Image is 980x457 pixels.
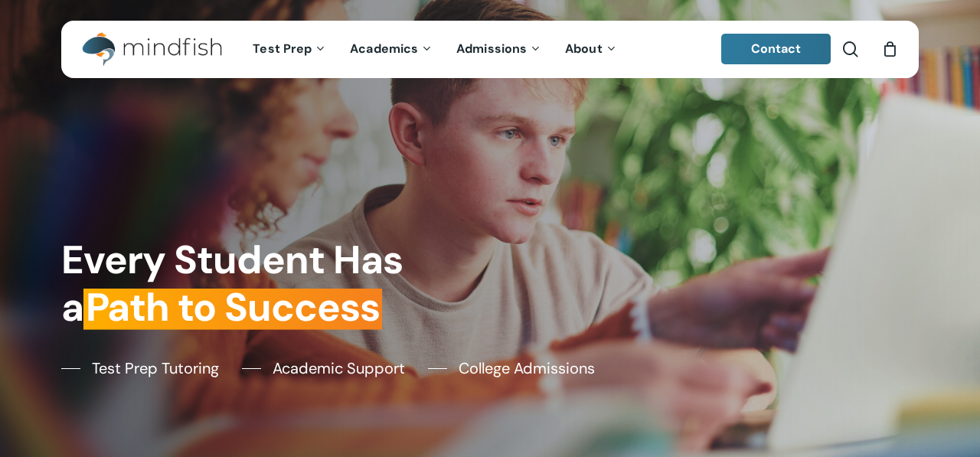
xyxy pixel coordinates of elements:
[92,357,219,380] span: Test Prep Tutoring
[83,282,382,333] em: Path to Success
[273,357,405,380] span: Academic Support
[428,357,595,380] a: College Admissions
[241,21,629,78] nav: Main Menu
[459,357,595,380] span: College Admissions
[445,43,554,56] a: Admissions
[338,43,445,56] a: Academics
[61,357,219,380] a: Test Prep Tutoring
[456,41,527,57] span: Admissions
[554,43,629,56] a: About
[242,357,405,380] a: Academic Support
[61,21,919,78] header: Main Menu
[751,41,802,57] span: Contact
[253,41,312,57] span: Test Prep
[721,34,831,64] a: Contact
[350,41,418,57] span: Academics
[565,41,603,57] span: About
[61,237,481,331] h1: Every Student Has a
[241,43,338,56] a: Test Prep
